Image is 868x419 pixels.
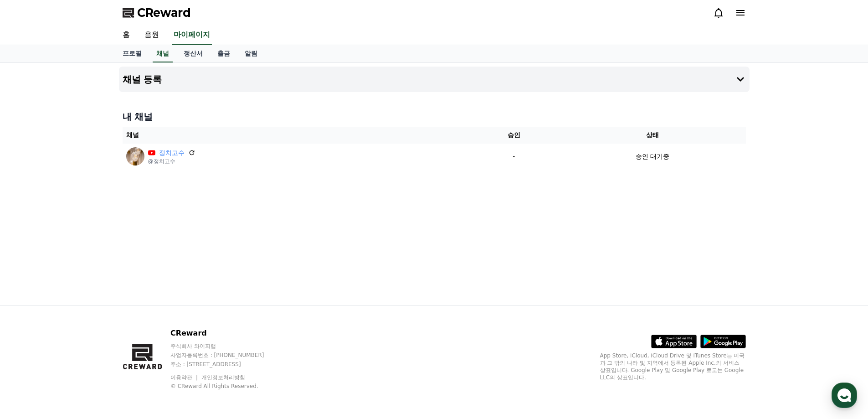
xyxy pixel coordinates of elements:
[468,127,559,144] th: 승인
[123,5,191,20] a: CReward
[472,152,555,161] p: -
[237,45,265,62] a: 알림
[170,328,282,339] p: CReward
[137,26,166,45] a: 음원
[159,148,185,158] a: 정치고수
[201,374,245,381] a: 개인정보처리방침
[119,67,750,92] button: 채널 등록
[170,361,282,368] p: 주소 : [STREET_ADDRESS]
[115,26,137,45] a: 홈
[170,383,282,390] p: © CReward All Rights Reserved.
[123,74,162,84] h4: 채널 등록
[148,158,195,165] p: @정치고수
[137,5,191,20] span: CReward
[559,127,745,144] th: 상태
[176,45,210,62] a: 정산서
[126,147,144,166] img: 정치고수
[115,45,149,62] a: 프로필
[123,127,469,144] th: 채널
[170,342,282,350] p: 주식회사 와이피랩
[153,45,173,62] a: 채널
[210,45,237,62] a: 출금
[600,352,746,381] p: App Store, iCloud, iCloud Drive 및 iTunes Store는 미국과 그 밖의 나라 및 지역에서 등록된 Apple Inc.의 서비스 상표입니다. Goo...
[170,374,199,381] a: 이용약관
[636,152,669,161] p: 승인 대기중
[172,26,212,45] a: 마이페이지
[123,110,746,123] h4: 내 채널
[170,352,282,359] p: 사업자등록번호 : [PHONE_NUMBER]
